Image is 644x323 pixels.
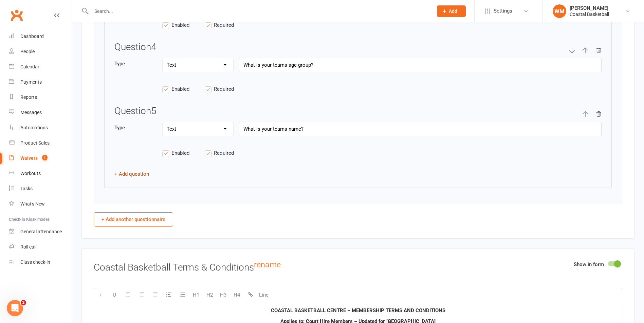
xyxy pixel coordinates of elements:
span: 1 [42,155,48,160]
a: Reports [9,90,72,105]
div: General attendance [20,229,62,234]
input: Question title [239,122,602,136]
a: Dashboard [9,29,72,44]
div: Reports [20,94,37,100]
a: Waivers 1 [9,151,72,166]
a: rename [254,260,281,269]
div: Class check-in [20,259,50,265]
button: H1 [189,288,203,302]
h3: Question 4 [114,42,157,52]
button: H4 [230,288,243,302]
div: Product Sales [20,140,50,146]
input: Question title [239,58,602,72]
label: Type [114,124,157,132]
span: U [113,292,116,298]
a: What's New [9,196,72,212]
div: Messages [20,110,42,115]
div: Roll call [20,244,36,250]
div: Dashboard [20,34,44,39]
label: Show in form [574,260,604,268]
a: General attendance kiosk mode [9,224,72,239]
div: Tasks [20,186,33,191]
span: 2 [21,300,26,305]
div: Waivers [20,155,38,161]
button: Line [257,288,271,302]
a: Clubworx [8,7,25,24]
button: H2 [203,288,216,302]
button: + Add another questionnaire [94,212,173,227]
span: Add [449,8,457,14]
button: H3 [216,288,230,302]
div: People [20,49,35,54]
div: What's New [20,201,45,207]
a: Payments [9,74,72,90]
a: Automations [9,120,72,135]
span: Enabled [171,21,189,28]
button: Add [437,5,466,17]
span: Required [214,85,234,92]
div: Calendar [20,64,39,69]
div: WM [553,4,566,18]
a: Messages [9,105,72,120]
a: Roll call [9,239,72,255]
a: Workouts [9,166,72,181]
span: COASTAL BASKETBALL CENTRE – MEMBERSHIP TERMS AND CONDITIONS [271,307,445,314]
iframe: Intercom live chat [7,300,23,316]
div: [PERSON_NAME] [570,5,609,11]
input: Search... [89,6,428,16]
a: Class kiosk mode [9,255,72,270]
span: Enabled [171,85,189,92]
span: Required [214,149,234,156]
a: Calendar [9,59,72,74]
span: Required [214,21,234,28]
div: Coastal Basketball [570,11,609,17]
button: U [108,288,121,302]
div: Automations [20,125,48,130]
a: Tasks [9,181,72,196]
a: People [9,44,72,59]
button: + Add question [114,170,149,178]
div: Workouts [20,171,41,176]
h3: Question 5 [114,106,157,116]
a: Product Sales [9,135,72,151]
h3: Coastal Basketball Terms & Conditions [94,260,622,273]
span: Settings [494,3,512,19]
div: Payments [20,79,42,85]
label: Type [114,60,157,68]
span: Enabled [171,149,189,156]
